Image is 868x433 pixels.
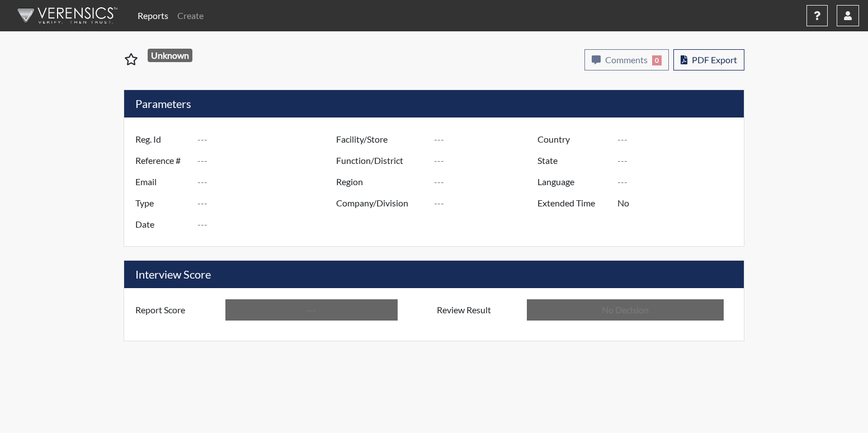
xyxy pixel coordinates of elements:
[124,90,744,117] h5: Parameters
[328,129,434,150] label: Facility/Store
[127,214,197,235] label: Date
[673,49,744,70] button: PDF Export
[225,299,398,321] input: ---
[124,261,744,288] h5: Interview Score
[434,150,540,171] input: ---
[173,4,208,27] a: Create
[127,299,225,321] label: Report Score
[605,54,648,65] span: Comments
[584,49,669,70] button: Comments0
[197,150,339,171] input: ---
[434,171,540,192] input: ---
[328,171,434,192] label: Region
[197,171,339,192] input: ---
[197,129,339,150] input: ---
[127,129,197,150] label: Reg. Id
[529,129,617,150] label: Country
[127,192,197,214] label: Type
[148,49,193,62] span: Unknown
[127,150,197,171] label: Reference #
[197,192,339,214] input: ---
[529,150,617,171] label: State
[617,129,741,150] input: ---
[527,299,724,321] input: No Decision
[197,214,339,235] input: ---
[529,171,617,192] label: Language
[328,150,434,171] label: Function/District
[617,171,741,192] input: ---
[617,150,741,171] input: ---
[617,192,741,214] input: ---
[529,192,617,214] label: Extended Time
[434,129,540,150] input: ---
[692,54,737,65] span: PDF Export
[428,299,527,321] label: Review Result
[127,171,197,192] label: Email
[133,4,173,27] a: Reports
[434,192,540,214] input: ---
[652,55,662,65] span: 0
[328,192,434,214] label: Company/Division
